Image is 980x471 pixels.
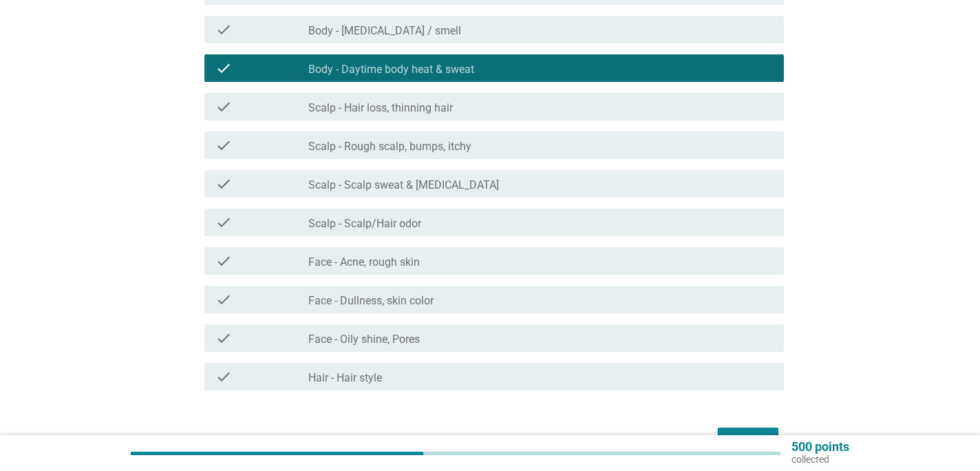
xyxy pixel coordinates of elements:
i: check [215,330,232,346]
i: check [215,21,232,38]
label: Hair - Hair style [308,371,382,385]
i: check [215,60,232,76]
div: Next [729,432,767,448]
label: Scalp - Hair loss, thinning hair [308,101,453,115]
label: Face - Dullness, skin color [308,294,434,308]
i: check [215,253,232,269]
label: Scalp - Scalp sweat & [MEDICAL_DATA] [308,178,499,192]
p: collected [791,453,849,465]
i: check [215,214,232,231]
i: check [215,98,232,115]
label: Body - [MEDICAL_DATA] / smell [308,24,461,38]
button: Next [718,428,778,452]
i: check [215,137,232,154]
label: Body - Daytime body heat & sweat [308,63,474,76]
label: Scalp - Rough scalp, bumps, itchy [308,140,471,154]
label: Scalp - Scalp/Hair odor [308,217,421,231]
i: check [215,368,232,385]
label: Face - Oily shine, Pores [308,333,420,346]
label: Face - Acne, rough skin [308,255,420,269]
i: check [215,176,232,192]
i: check [215,291,232,308]
p: 500 points [791,441,849,453]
